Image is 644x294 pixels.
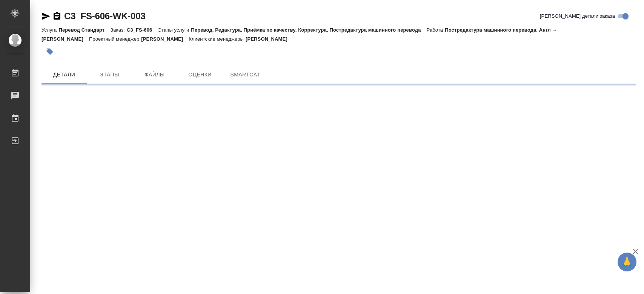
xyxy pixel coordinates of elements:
p: Клиентские менеджеры [189,36,246,42]
p: Перевод Стандарт [58,27,110,33]
span: Оценки [182,70,218,79]
a: C3_FS-606-WK-003 [64,11,146,21]
p: [PERSON_NAME] [246,36,293,42]
p: Заказ: [110,27,126,33]
button: Скопировать ссылку [52,12,61,21]
button: Добавить тэг [41,43,58,60]
p: Услуга [41,27,58,33]
span: Детали [46,70,82,79]
p: Проектный менеджер [89,36,141,42]
p: Этапы услуги [158,27,191,33]
span: Этапы [91,70,128,79]
span: Файлы [137,70,173,79]
p: Перевод, Редактура, Приёмка по качеству, Корректура, Постредактура машинного перевода [191,27,426,33]
button: Скопировать ссылку для ЯМессенджера [41,12,51,21]
span: 🙏 [621,254,633,270]
button: 🙏 [618,253,636,271]
p: [PERSON_NAME] [141,36,189,42]
p: Работа [427,27,445,33]
span: SmartCat [227,70,263,79]
span: [PERSON_NAME] детали заказа [540,12,615,20]
p: C3_FS-606 [127,27,158,33]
